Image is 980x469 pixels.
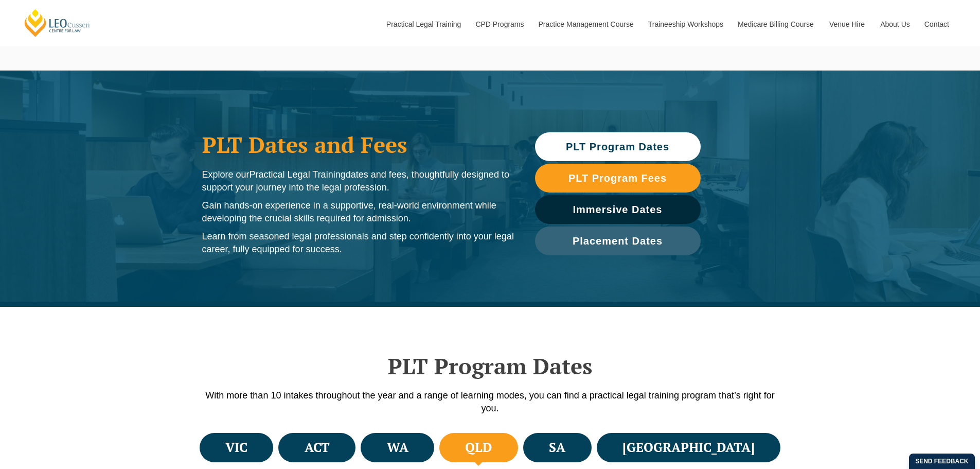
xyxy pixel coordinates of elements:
[23,8,92,38] a: [PERSON_NAME] Centre for Law
[468,2,530,46] a: CPD Programs
[531,2,640,46] a: Practice Management Course
[573,204,663,215] span: Immersive Dates
[225,439,247,456] h4: VIC
[566,142,669,152] span: PLT Program Dates
[568,173,667,183] span: PLT Program Fees
[917,2,957,46] a: Contact
[197,353,783,379] h2: PLT Program Dates
[202,230,514,256] p: Learn from seasoned legal professionals and step confidently into your legal career, fully equipp...
[387,439,408,456] h4: WA
[549,439,565,456] h4: SA
[730,2,822,46] a: Medicare Billing Course
[465,439,492,456] h4: QLD
[535,195,701,224] a: Immersive Dates
[535,227,701,255] a: Placement Dates
[250,169,346,180] span: Practical Legal Training
[305,439,330,456] h4: ACT
[573,236,663,246] span: Placement Dates
[622,439,755,456] h4: [GEOGRAPHIC_DATA]
[379,2,468,46] a: Practical Legal Training
[197,389,783,415] p: With more than 10 intakes throughout the year and a range of learning modes, you can find a pract...
[202,168,514,194] p: Explore our dates and fees, thoughtfully designed to support your journey into the legal profession.
[202,132,514,158] h1: PLT Dates and Fees
[535,164,701,193] a: PLT Program Fees
[872,2,917,46] a: About Us
[535,132,701,161] a: PLT Program Dates
[202,199,514,225] p: Gain hands-on experience in a supportive, real-world environment while developing the crucial ski...
[640,2,730,46] a: Traineeship Workshops
[822,2,872,46] a: Venue Hire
